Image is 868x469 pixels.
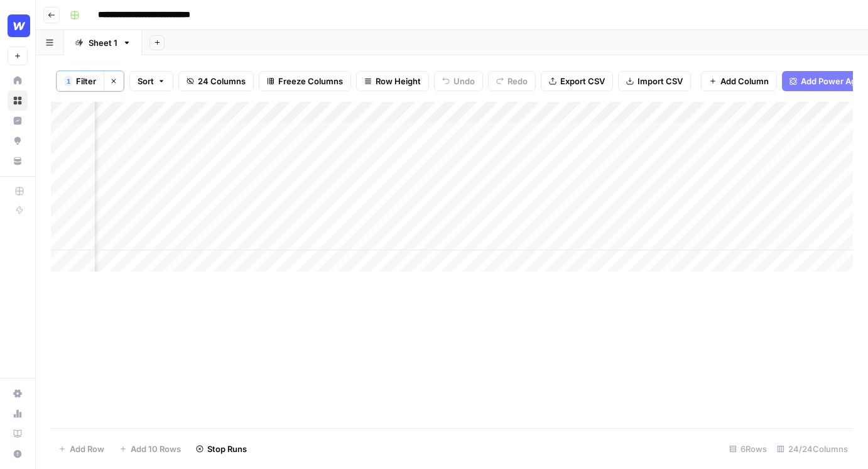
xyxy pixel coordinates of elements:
[76,75,96,87] span: Filter
[178,71,254,91] button: 24 Columns
[70,443,104,455] span: Add Row
[8,10,28,41] button: Workspace: Webflow
[453,75,475,87] span: Undo
[51,439,112,459] button: Add Row
[207,443,247,455] span: Stop Runs
[8,404,28,424] a: Usage
[637,75,683,87] span: Import CSV
[8,151,28,171] a: Your Data
[112,439,188,459] button: Add 10 Rows
[560,75,605,87] span: Export CSV
[64,30,142,55] a: Sheet 1
[129,71,173,91] button: Sort
[67,76,70,86] span: 1
[8,383,28,404] a: Settings
[8,70,28,91] a: Home
[8,111,28,131] a: Insights
[131,443,181,455] span: Add 10 Rows
[138,75,154,87] span: Sort
[488,71,536,91] button: Redo
[8,444,28,464] button: Help + Support
[57,71,104,91] button: 1Filter
[507,75,528,87] span: Redo
[8,131,28,151] a: Opportunities
[434,71,483,91] button: Undo
[8,424,28,444] a: Learning Hub
[8,91,28,111] a: Browse
[356,71,429,91] button: Row Height
[541,71,613,91] button: Export CSV
[89,36,117,49] div: Sheet 1
[618,71,691,91] button: Import CSV
[188,439,254,459] button: Stop Runs
[198,75,246,87] span: 24 Columns
[259,71,351,91] button: Freeze Columns
[8,14,30,37] img: Webflow Logo
[724,439,772,459] div: 6 Rows
[701,71,777,91] button: Add Column
[65,76,72,86] div: 1
[720,75,769,87] span: Add Column
[278,75,343,87] span: Freeze Columns
[772,439,853,459] div: 24/24 Columns
[376,75,421,87] span: Row Height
